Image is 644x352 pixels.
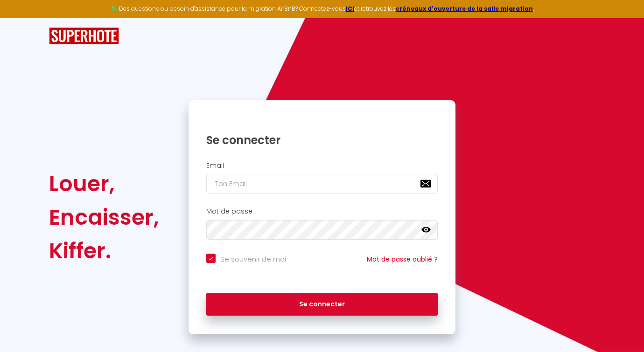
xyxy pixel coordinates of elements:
div: Kiffer. [49,234,159,268]
h2: Email [206,162,438,170]
img: SuperHote logo [49,28,119,45]
a: ICI [346,5,354,13]
h2: Mot de passe [206,207,438,215]
button: Se connecter [206,293,438,316]
h1: Se connecter [206,133,438,147]
div: Encaisser, [49,200,159,234]
input: Ton Email [206,174,438,193]
div: Louer, [49,167,159,200]
a: créneaux d'ouverture de la salle migration [396,5,533,13]
a: Mot de passe oublié ? [367,255,438,264]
